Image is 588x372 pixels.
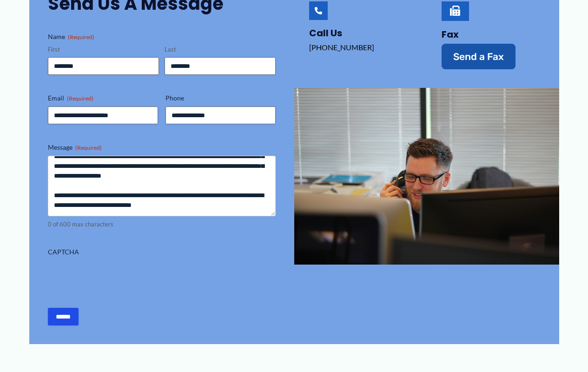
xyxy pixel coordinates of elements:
span: (Required) [67,95,93,102]
a: Call Us [309,27,342,40]
legend: Name [48,32,94,41]
label: CAPTCHA [48,247,276,257]
h4: Fax [442,29,541,40]
a: Send a Fax [442,44,515,69]
span: Send a Fax [453,52,504,61]
div: 0 of 600 max characters [48,220,276,229]
p: [PHONE_NUMBER]‬‬ [309,40,408,54]
span: (Required) [68,33,94,40]
img: man talking on the phone behind a computer screen [294,88,559,265]
label: Last [165,45,276,54]
span: (Required) [75,144,102,151]
a: Call Us [309,1,328,20]
label: Phone [165,93,276,103]
label: First [48,45,159,54]
label: Message [48,143,276,152]
label: Email [48,93,158,103]
iframe: reCAPTCHA [48,260,189,297]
